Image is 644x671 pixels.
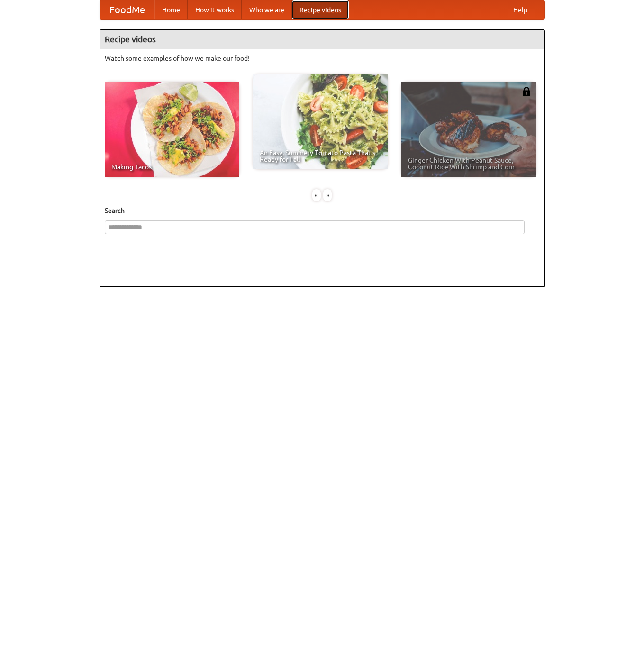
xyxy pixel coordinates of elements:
a: Making Tacos [105,82,239,177]
h5: Search [105,206,540,215]
span: Making Tacos [111,164,233,170]
a: Help [506,0,535,19]
a: Who we are [242,0,292,19]
h4: Recipe videos [100,30,544,49]
span: An Easy, Summery Tomato Pasta That's Ready for Fall [260,149,381,163]
a: How it works [188,0,242,19]
a: Home [154,0,188,19]
a: FoodMe [100,0,154,19]
img: 483408.png [522,87,531,96]
div: « [312,189,321,201]
div: » [323,189,332,201]
a: Recipe videos [292,0,349,19]
p: Watch some examples of how we make our food! [105,54,540,63]
a: An Easy, Summery Tomato Pasta That's Ready for Fall [253,74,388,169]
